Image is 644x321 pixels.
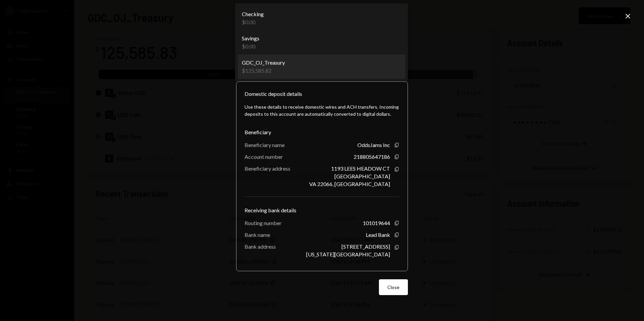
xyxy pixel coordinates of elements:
div: Bank name [245,231,270,238]
div: 101019644 [363,220,390,226]
div: Domestic deposit details [245,90,302,98]
div: $0.00 [242,18,264,26]
div: Savings [242,34,259,42]
div: VA 22066, [GEOGRAPHIC_DATA] [309,181,390,187]
div: Beneficiary [245,128,399,136]
button: Close [379,279,408,295]
div: Beneficiary name [245,142,285,148]
div: $125,585.82 [242,67,285,75]
div: Receiving bank details [245,206,399,214]
div: Beneficiary address [245,165,290,172]
div: GDC_OJ_Treasury [242,59,285,67]
div: 218805647186 [354,153,390,160]
div: Routing number [245,220,282,226]
div: Account number [245,153,283,160]
div: Use these details to receive domestic wires and ACH transfers. Incoming deposits to this account ... [245,103,399,117]
div: OddsJams Inc [357,142,390,148]
div: Bank address [245,243,276,250]
div: [US_STATE][GEOGRAPHIC_DATA] [306,251,390,257]
div: Checking [242,10,264,18]
div: [GEOGRAPHIC_DATA] [334,173,390,179]
div: 1193 LEES HEADOW CT [331,165,390,172]
div: $0.00 [242,42,259,50]
div: [STREET_ADDRESS] [342,243,390,250]
div: Lead Bank [366,231,390,238]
